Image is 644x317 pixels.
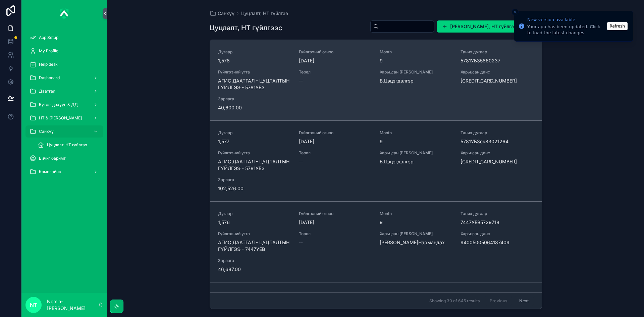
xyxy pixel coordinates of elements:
span: Төрөл [299,150,372,156]
span: Зарлага [218,96,291,102]
img: App logo [60,8,69,19]
a: Дугаар1,576Гүйлгээний огноо[DATE]Month9Таних дугаар7447УЕВ5729718Гүйлгээний утгаАГИС ДААТГАЛ - ЦУ... [210,201,542,282]
span: -- [299,239,303,246]
span: Гүйлгээний огноо [299,49,372,55]
p: Nomin-[PERSON_NAME] [47,298,98,312]
a: Санхүү [210,10,234,17]
span: Бүтээгдэхүүн & ДД [39,102,78,107]
span: [DATE] [299,219,372,226]
span: 9 [380,138,452,145]
span: Зарлага [218,177,291,182]
span: App Setup [39,35,58,40]
span: Dashboard [39,75,60,81]
span: 46,687.00 [218,266,291,273]
span: Гүйлгээний утга [218,150,291,156]
button: Refresh [607,22,628,30]
div: New version available [527,16,605,23]
span: Харьцсан [PERSON_NAME] [380,231,452,236]
span: АГИС ДААТГАЛ - ЦУЦЛАЛТЫН ГҮЙЛГЭЭ - 7447УЕВ [218,239,291,253]
a: НТ & [PERSON_NAME] [25,112,103,124]
a: Бичиг баримт [25,152,103,164]
span: Month [380,49,452,55]
span: 1,577 [218,138,291,145]
span: Month [380,292,452,297]
span: [CREDIT_CARD_NUMBER] [461,158,533,165]
span: Гүйлгээний утга [218,231,291,236]
span: Дугаар [218,49,291,55]
span: -- [299,77,303,84]
span: 9 [380,57,452,64]
span: Гүйлгээний огноо [299,211,372,216]
a: Dashboard [25,72,103,84]
span: Б.Цэцэгдэлгэр [380,158,452,165]
span: Дугаар [218,211,291,216]
span: [CREDIT_CARD_NUMBER] [461,77,533,84]
span: Харьцсан [PERSON_NAME] [380,150,452,156]
button: Next [515,296,533,306]
a: Санхүү [25,125,103,138]
span: 5781УБЗсч83021264 [461,138,533,145]
span: Таних дугаар [461,211,533,216]
button: Close toast [512,9,519,15]
span: Бичиг баримт [39,156,66,161]
span: Санхүү [218,10,234,17]
span: My Profile [39,48,58,54]
div: Your app has been updated. Click to load the latest changes [527,24,605,36]
span: 1,576 [218,219,291,226]
span: -- [299,158,303,165]
span: Цуцлалт, НТ гүйлгээ [47,142,87,148]
a: Бүтээгдэхүүн & ДД [25,99,103,111]
a: Дугаар1,578Гүйлгээний огноо[DATE]Month9Таних дугаар5781УБЗ5860237Гүйлгээний утгаАГИС ДААТГАЛ - ЦУ... [210,40,542,120]
span: [DATE] [299,57,372,64]
span: Таних дугаар [461,49,533,55]
a: Даатгал [25,85,103,97]
span: АГИС ДААТГАЛ - ЦУЦЛАЛТЫН ГҮЙЛГЭЭ - 5781УБЗ [218,158,291,172]
span: 5781УБЗ5860237 [461,57,533,64]
span: Төрөл [299,69,372,75]
span: Харьцсан данс [461,150,533,156]
button: [PERSON_NAME], НТ гүйлгээ оруулах [437,20,542,33]
span: 9 [380,219,452,226]
span: [DATE] [299,138,372,145]
div: scrollable content [21,27,107,187]
span: Гүйлгээний огноо [299,292,372,297]
span: NT [30,301,37,309]
span: Таних дугаар [461,130,533,136]
span: АГИС ДААТГАЛ - ЦУЦЛАЛТЫН ГҮЙЛГЭЭ - 5781УБЗ [218,77,291,91]
span: Даатгал [39,89,55,94]
span: Комплайнс [39,169,61,174]
span: Харьцсан данс [461,69,533,75]
span: Зарлага [218,258,291,263]
a: App Setup [25,32,103,44]
a: My Profile [25,45,103,57]
a: Цуцлалт, НТ гүйлгээ [241,10,288,17]
span: 102,526.00 [218,185,291,192]
span: Дугаар [218,292,291,297]
span: 1,578 [218,57,291,64]
span: Help desk [39,62,58,67]
span: Харьцсан данс [461,231,533,236]
a: Комплайнс [25,166,103,178]
h1: Цуцлалт, НТ гүйлгээс [210,23,282,33]
span: Харьцсан [PERSON_NAME] [380,69,452,75]
a: Дугаар1,577Гүйлгээний огноо[DATE]Month9Таних дугаар5781УБЗсч83021264Гүйлгээний утгаАГИС ДААТГАЛ -... [210,120,542,201]
span: 94005005064187409 [461,239,533,246]
a: Цуцлалт, НТ гүйлгээ [34,139,103,151]
span: Гүйлгээний утга [218,69,291,75]
span: Санхүү [39,129,54,134]
span: НТ & [PERSON_NAME] [39,115,82,121]
span: [PERSON_NAME]Нармандах [380,239,452,246]
span: 40,600.00 [218,104,291,111]
span: Month [380,130,452,136]
span: 7447УЕВ5729718 [461,219,533,226]
span: Showing 30 of 645 results [429,298,480,304]
span: Гүйлгээний огноо [299,130,372,136]
span: Төрөл [299,231,372,236]
span: Month [380,211,452,216]
a: Help desk [25,58,103,70]
span: Б.Цэцэгдэлгэр [380,77,452,84]
span: Таних дугаар [461,292,533,297]
span: Дугаар [218,130,291,136]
